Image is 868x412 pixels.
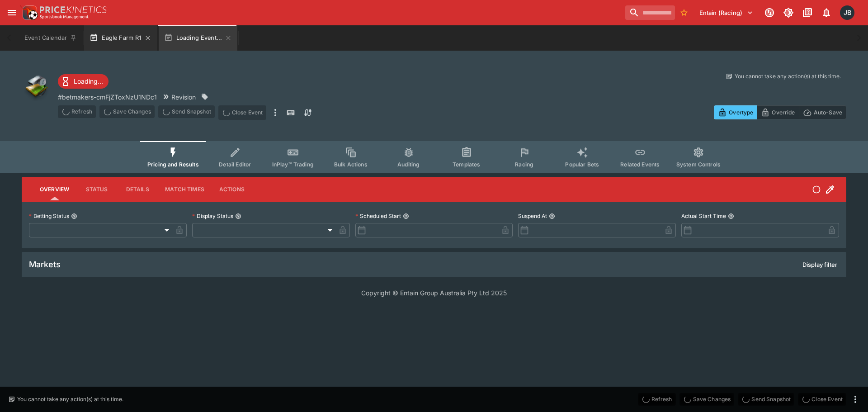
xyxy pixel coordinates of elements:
[58,92,157,102] p: Copy To Clipboard
[625,5,675,20] input: search
[22,72,51,101] img: other.png
[20,4,38,22] img: PriceKinetics Logo
[518,212,547,220] p: Suspend At
[850,394,861,405] button: more
[117,179,158,200] button: Details
[397,161,420,168] span: Auditing
[814,108,842,117] p: Auto-Save
[29,259,61,270] h5: Markets
[192,212,233,220] p: Display Status
[799,105,846,119] button: Auto-Save
[4,5,20,21] button: open drawer
[29,212,69,220] p: Betting Status
[840,5,854,20] div: Josh Brown
[17,395,123,403] p: You cannot take any action(s) at this time.
[818,5,835,21] button: Notifications
[212,179,252,200] button: Actions
[714,105,846,119] div: Start From
[219,161,251,168] span: Detail Editor
[799,5,816,21] button: Documentation
[772,108,795,117] p: Override
[757,105,799,119] button: Override
[797,257,843,272] button: Display filter
[355,212,401,220] p: Scheduled Start
[780,5,797,21] button: Toggle light/dark mode
[681,212,726,220] p: Actual Start Time
[235,213,241,219] button: Display Status
[19,25,82,51] button: Event Calendar
[159,25,238,51] button: Loading Event...
[565,161,599,168] span: Popular Bets
[270,105,281,120] button: more
[728,213,734,219] button: Actual Start Time
[549,213,555,219] button: Suspend At
[620,161,660,168] span: Related Events
[71,213,77,219] button: Betting Status
[40,6,107,13] img: PriceKinetics
[453,161,480,168] span: Templates
[334,161,368,168] span: Bulk Actions
[84,25,156,51] button: Eagle Farm R1
[714,105,757,119] button: Overtype
[837,3,857,23] button: Josh Brown
[74,76,103,86] p: Loading...
[33,179,76,200] button: Overview
[694,5,759,20] button: Select Tenant
[729,108,753,117] p: Overtype
[171,92,196,102] p: Revision
[140,141,728,173] div: Event type filters
[272,161,314,168] span: InPlay™ Trading
[515,161,533,168] span: Racing
[76,179,117,200] button: Status
[735,72,841,81] p: You cannot take any action(s) at this time.
[403,213,409,219] button: Scheduled Start
[761,5,778,21] button: Connected to PK
[147,161,199,168] span: Pricing and Results
[40,15,89,19] img: Sportsbook Management
[676,161,721,168] span: System Controls
[158,179,212,200] button: Match Times
[677,5,691,20] button: No Bookmarks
